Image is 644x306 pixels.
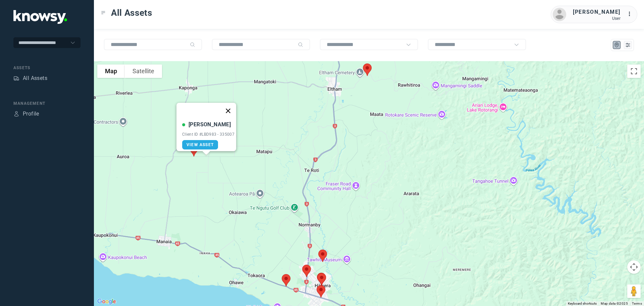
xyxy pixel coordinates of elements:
[627,10,635,19] div: :
[601,302,628,305] span: Map data ©2025
[101,10,106,15] div: Toggle Menu
[553,8,566,21] img: avatar.png
[13,100,80,106] div: Management
[632,302,642,305] a: Terms (opens in new tab)
[13,110,39,118] a: ProfileProfile
[96,297,118,306] a: Open this area in Google Maps (opens a new window)
[23,74,47,82] div: All Assets
[125,64,162,78] button: Show satellite imagery
[13,10,67,24] img: Application Logo
[13,111,19,117] div: Profile
[190,42,195,47] div: Search
[298,42,303,47] div: Search
[13,74,47,82] a: AssetsAll Assets
[13,75,19,81] div: Assets
[627,285,641,298] button: Drag Pegman onto the map to open Street View
[627,10,635,18] div: :
[628,11,634,16] tspan: ...
[13,65,80,71] div: Assets
[625,42,631,48] div: List
[189,121,231,129] div: [PERSON_NAME]
[96,297,118,306] img: Google
[573,16,621,21] div: User
[568,301,597,306] button: Keyboard shortcuts
[627,260,641,274] button: Map camera controls
[182,140,218,149] a: View Asset
[614,42,620,48] div: Map
[97,64,125,78] button: Show street map
[23,110,39,118] div: Profile
[111,7,152,19] span: All Assets
[220,103,236,119] button: Close
[573,8,621,16] div: [PERSON_NAME]
[182,132,234,137] div: Client ID #LBD983 - 335007
[186,142,214,147] span: View Asset
[627,64,641,78] button: Toggle fullscreen view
